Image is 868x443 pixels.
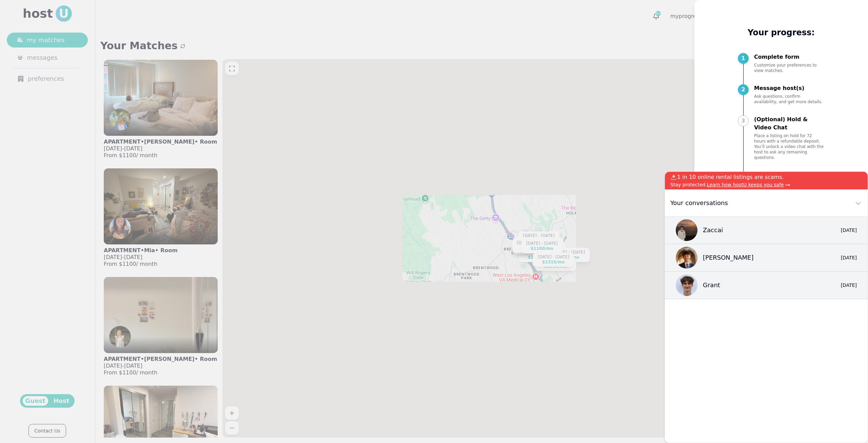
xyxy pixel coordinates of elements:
p: Place a listing on hold for 72 hours with a refundable deposit. You’ll unlock a video chat with t... [754,133,825,160]
div: Your conversations [668,198,728,208]
p: Grant [703,280,720,290]
p: (Optional) Hold & Video Chat [754,115,825,132]
p: Book listing [754,171,825,179]
div: 3 [738,115,749,126]
p: Your progress: [738,27,825,38]
img: Zaccai Ng-Posey avatar [676,219,697,241]
div: [DATE] [835,282,857,289]
p: Customize your preferences to view matches. [754,62,825,73]
p: Message host(s) [754,84,825,92]
img: Jackson Bae avatar [676,247,697,269]
p: Stay protected. [670,181,862,188]
div: 1 [738,53,749,64]
p: Ask questions, confirm availability, and get more details. [754,94,825,105]
div: [DATE] [835,254,857,261]
div: 4 [738,171,749,182]
p: Zaccai [703,225,723,235]
div: [DATE] [835,227,857,234]
span: Learn how hostU keeps you safe [707,182,784,187]
img: Grant Walters avatar [676,274,697,296]
p: Complete form [754,53,825,61]
p: 🚨1 in 10 online rental listings are scams. [670,173,862,181]
div: 2 [738,84,749,95]
p: [PERSON_NAME] [703,253,754,262]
